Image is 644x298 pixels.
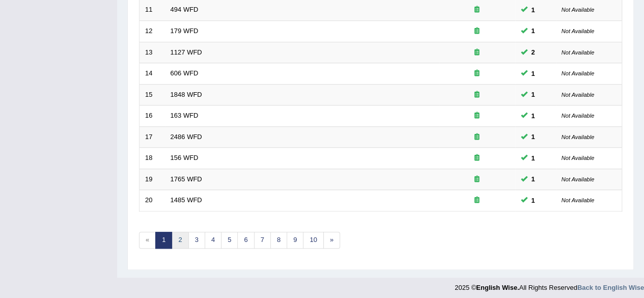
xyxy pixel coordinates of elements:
[139,105,165,127] td: 16
[562,197,594,203] small: Not Available
[444,26,510,36] div: Exam occurring question
[139,190,165,211] td: 20
[444,175,510,184] div: Exam occurring question
[287,232,303,249] a: 9
[205,232,221,249] a: 4
[527,25,539,36] span: You can still take this question
[562,155,594,161] small: Not Available
[171,69,199,77] a: 606 WFD
[171,112,199,119] a: 163 WFD
[562,70,594,76] small: Not Available
[527,89,539,100] span: You can still take this question
[562,7,594,13] small: Not Available
[171,196,202,204] a: 1485 WFD
[577,284,644,291] a: Back to English Wise
[444,196,510,205] div: Exam occurring question
[527,153,539,164] span: You can still take this question
[139,84,165,105] td: 15
[444,90,510,100] div: Exam occurring question
[303,232,323,249] a: 10
[139,148,165,169] td: 18
[139,126,165,148] td: 17
[270,232,287,249] a: 8
[562,134,594,140] small: Not Available
[527,195,539,206] span: You can still take this question
[139,232,156,249] span: «
[444,48,510,58] div: Exam occurring question
[444,153,510,163] div: Exam occurring question
[527,5,539,15] span: You can still take this question
[155,232,172,249] a: 1
[171,48,202,56] a: 1127 WFD
[562,176,594,182] small: Not Available
[562,28,594,34] small: Not Available
[527,131,539,142] span: You can still take this question
[237,232,254,249] a: 6
[254,232,271,249] a: 7
[455,278,644,292] div: 2025 © All Rights Reserved
[171,6,199,13] a: 494 WFD
[562,113,594,119] small: Not Available
[527,68,539,79] span: You can still take this question
[171,175,202,183] a: 1765 WFD
[139,20,165,42] td: 12
[188,232,205,249] a: 3
[139,63,165,85] td: 14
[171,133,202,141] a: 2486 WFD
[562,49,594,56] small: Not Available
[444,69,510,78] div: Exam occurring question
[323,232,340,249] a: »
[171,27,199,35] a: 179 WFD
[171,91,202,98] a: 1848 WFD
[139,169,165,190] td: 19
[444,111,510,121] div: Exam occurring question
[172,232,188,249] a: 2
[444,5,510,15] div: Exam occurring question
[527,174,539,184] span: You can still take this question
[171,154,199,161] a: 156 WFD
[221,232,238,249] a: 5
[444,132,510,142] div: Exam occurring question
[562,92,594,98] small: Not Available
[527,111,539,121] span: You can still take this question
[527,47,539,58] span: You can still take this question
[139,42,165,63] td: 13
[476,284,519,291] strong: English Wise.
